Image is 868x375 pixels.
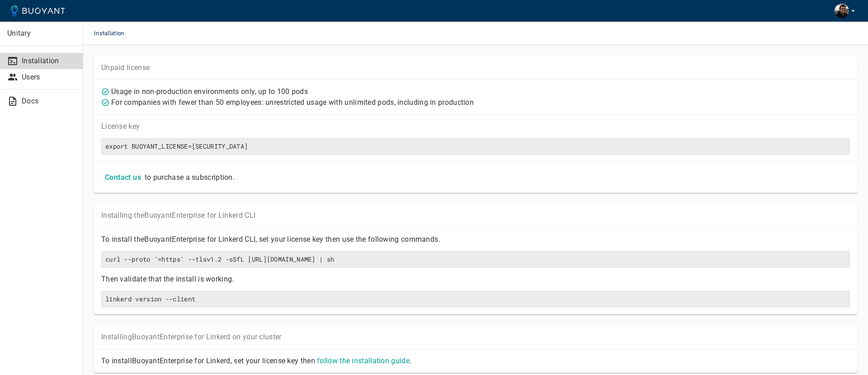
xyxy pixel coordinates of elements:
[22,56,75,66] p: Installation
[105,295,846,303] h6: linkerd version --client
[101,275,850,284] p: Then validate that the install is working.
[317,356,410,365] a: follow the installation guide
[111,98,474,107] p: For companies with fewer than 50 employees: unrestricted usage with unlimited pods, including in ...
[22,97,75,106] p: Docs
[7,29,75,38] p: Unitary
[105,255,846,263] h6: curl --proto '=https' --tlsv1.2 -sSfL [URL][DOMAIN_NAME] | sh
[101,211,850,220] p: Installing the Buoyant Enterprise for Linkerd CLI
[101,63,850,72] p: Unpaid license
[105,173,141,182] h4: Contact us
[111,87,308,96] p: Usage in non-production environments only, up to 100 pods
[145,173,235,182] p: to purchase a subscription.
[105,142,846,150] h6: export BUOYANT_LICENSE=[SECURITY_DATA]
[94,22,135,45] span: Installation
[101,169,145,186] button: Contact us
[22,73,75,82] p: Users
[101,235,850,244] p: To install the Buoyant Enterprise for Linkerd CLI, set your license key then use the following co...
[835,4,849,18] img: Nicolas Fournier
[101,122,850,131] p: License key
[101,333,850,342] p: Installing Buoyant Enterprise for Linkerd on your cluster
[101,356,850,366] p: To install Buoyant Enterprise for Linkerd, set your license key then .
